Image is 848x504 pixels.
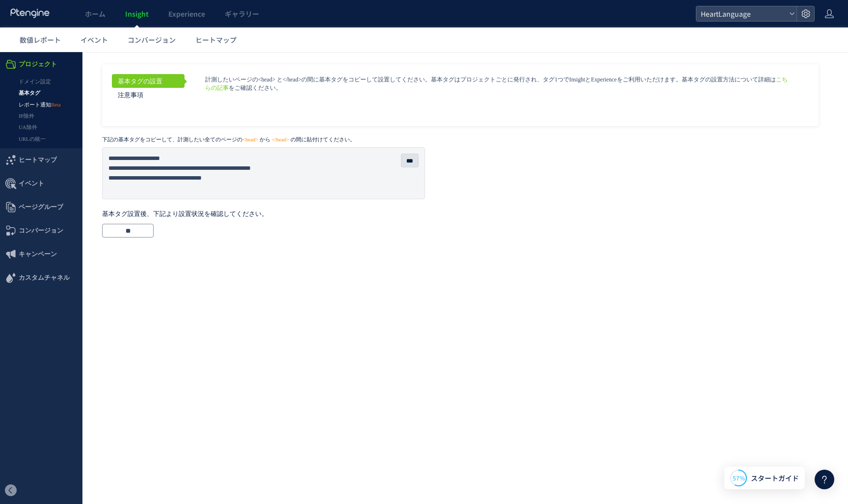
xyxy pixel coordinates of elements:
[205,24,792,41] p: 計測したいページの<head> と</head>の間に基本タグをコピーして設置してください。基本タグはプロジェクトごとに発行され、タグ1つでInsightとExperienceをご利用いただけま...
[112,22,185,36] a: 基本タグの設置
[125,9,149,19] span: Insight
[733,474,745,482] span: 57%
[85,9,106,19] span: ホーム
[19,214,70,238] span: カスタムチャネル
[751,473,799,483] span: スタートガイド
[19,190,57,214] span: キャンペーン
[272,84,289,90] span: </head>
[20,35,61,45] span: 数値レポート
[19,167,63,190] span: コンバージョン
[19,120,44,143] span: イベント
[102,157,828,167] h1: 基本タグ設置後、下記より設置状況を確認してください。
[80,35,108,45] span: イベント
[19,0,57,24] span: プロジェクト
[291,84,355,90] span: の間に貼付けてください。
[19,143,63,167] span: ページグループ
[195,35,237,45] span: ヒートマップ
[242,84,258,90] span: <head>
[698,6,785,21] span: HeartLanguage
[128,35,176,45] span: コンバージョン
[168,9,205,19] span: Experience
[260,84,270,90] span: から
[19,96,57,120] span: ヒートマップ
[112,36,185,50] a: 注意事項
[102,84,828,91] strong: 下記の基本タグをコピーして、計測したい全てのページの
[225,9,259,19] span: ギャラリー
